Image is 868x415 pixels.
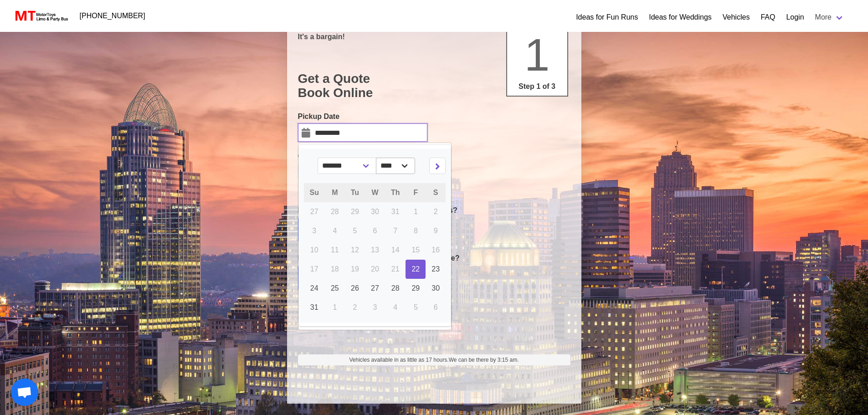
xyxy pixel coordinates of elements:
[524,29,550,80] span: 1
[393,227,397,235] span: 7
[431,246,440,254] span: 16
[312,227,316,235] span: 3
[11,379,38,406] a: Open chat
[391,265,400,273] span: 21
[351,246,359,254] span: 12
[391,208,400,215] span: 31
[433,189,438,196] span: S
[310,208,318,215] span: 27
[406,260,426,279] a: 22
[310,303,318,311] span: 31
[365,279,385,298] a: 27
[351,189,359,196] span: Tu
[331,246,339,254] span: 11
[414,208,418,215] span: 1
[373,303,377,311] span: 3
[413,189,418,196] span: F
[325,279,345,298] a: 25
[304,279,325,298] a: 24
[576,12,638,23] a: Ideas for Fun Runs
[649,12,712,23] a: Ideas for Weddings
[434,208,438,215] span: 2
[310,189,319,196] span: Su
[391,246,400,254] span: 14
[434,227,438,235] span: 9
[431,265,440,273] span: 23
[298,32,570,41] p: It's a bargain!
[434,303,438,311] span: 6
[810,8,850,26] a: More
[333,303,337,311] span: 1
[426,260,446,279] a: 23
[371,265,379,273] span: 20
[332,189,338,196] span: M
[511,81,564,92] p: Step 1 of 3
[310,246,318,254] span: 10
[406,279,426,298] a: 29
[333,227,337,235] span: 4
[371,246,379,254] span: 13
[351,208,359,215] span: 29
[310,284,318,292] span: 24
[298,72,570,100] h1: Get a Quote Book Online
[353,303,357,311] span: 2
[414,227,418,235] span: 8
[298,111,427,122] label: Pickup Date
[385,279,406,298] a: 28
[391,284,400,292] span: 28
[414,303,418,311] span: 5
[13,10,69,22] img: MotorToys Logo
[353,227,357,235] span: 5
[304,298,325,317] a: 31
[351,265,359,273] span: 19
[391,189,400,196] span: Th
[760,12,775,23] a: FAQ
[371,208,379,215] span: 30
[786,12,804,23] a: Login
[411,246,420,254] span: 15
[431,284,440,292] span: 30
[331,284,339,292] span: 25
[349,356,519,364] span: Vehicles available in as little as 17 hours.
[345,279,365,298] a: 26
[373,227,377,235] span: 6
[371,189,378,196] span: W
[426,279,446,298] a: 30
[331,208,339,215] span: 28
[411,284,420,292] span: 29
[411,265,420,273] span: 22
[393,303,397,311] span: 4
[371,284,379,292] span: 27
[310,265,318,273] span: 17
[74,7,151,25] a: [PHONE_NUMBER]
[449,357,519,363] span: We can be there by 3:15 am.
[331,265,339,273] span: 18
[723,12,750,23] a: Vehicles
[351,284,359,292] span: 26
